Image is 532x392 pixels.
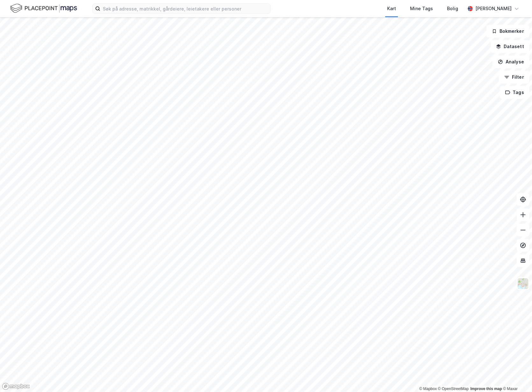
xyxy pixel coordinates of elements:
img: Z [517,278,529,290]
div: [PERSON_NAME] [475,5,512,12]
img: logo.f888ab2527a4732fd821a326f86c7f29.svg [10,3,77,14]
button: Datasett [491,40,529,53]
button: Bokmerker [486,25,529,38]
div: Kontrollprogram for chat [500,361,532,392]
a: Mapbox homepage [2,383,30,390]
button: Tags [500,86,529,99]
div: Kart [387,5,396,12]
a: OpenStreetMap [438,387,469,391]
button: Filter [499,71,529,83]
a: Mapbox [419,387,437,391]
button: Analyse [493,55,529,68]
div: Mine Tags [410,5,433,12]
a: Improve this map [471,387,502,391]
input: Søk på adresse, matrikkel, gårdeiere, leietakere eller personer [100,4,270,13]
iframe: Chat Widget [500,361,532,392]
div: Bolig [447,5,458,12]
